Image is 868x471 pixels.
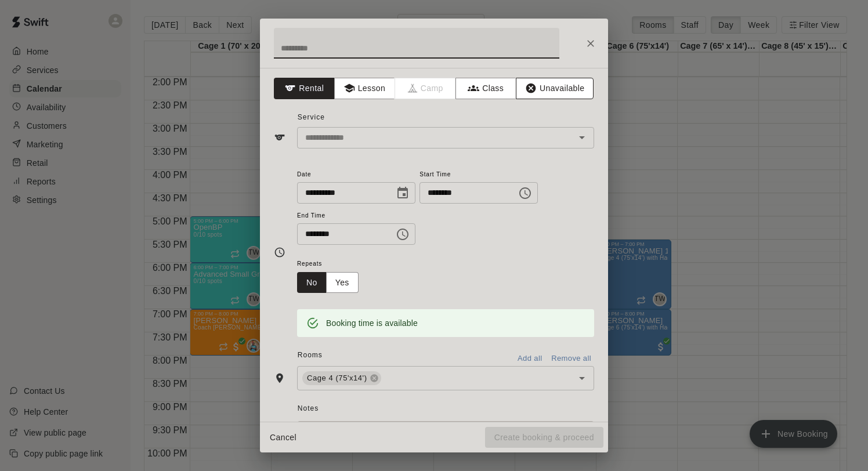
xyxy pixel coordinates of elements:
[513,182,537,205] button: Choose time, selected time is 7:00 PM
[297,272,359,294] div: outlined button group
[297,208,415,224] span: End Time
[580,33,601,54] button: Close
[395,78,456,99] span: Camps can only be created in the Services page
[391,223,414,246] button: Choose time, selected time is 7:30 PM
[274,132,285,143] svg: Service
[265,427,302,448] button: Cancel
[274,78,335,99] button: Rental
[298,113,325,121] span: Service
[455,78,516,99] button: Class
[511,350,548,368] button: Add all
[326,272,359,294] button: Yes
[274,247,285,258] svg: Timing
[302,371,381,385] div: Cage 4 (75'x14')
[274,372,285,384] svg: Rooms
[298,400,594,418] span: Notes
[516,78,594,99] button: Unavailable
[419,167,538,183] span: Start Time
[548,350,594,368] button: Remove all
[574,370,590,386] button: Open
[302,372,372,384] span: Cage 4 (75'x14')
[574,129,590,146] button: Open
[297,256,368,272] span: Repeats
[391,182,414,205] button: Choose date, selected date is Aug 28, 2025
[326,313,418,334] div: Booking time is available
[298,351,323,359] span: Rooms
[334,78,395,99] button: Lesson
[297,272,327,294] button: No
[297,167,415,183] span: Date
